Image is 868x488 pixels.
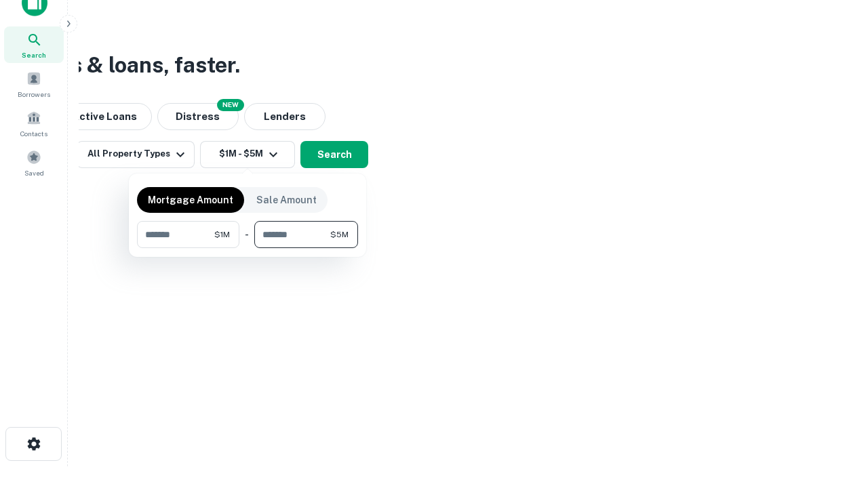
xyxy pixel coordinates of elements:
[800,380,868,445] iframe: Chat Widget
[245,221,249,248] div: -
[330,228,349,241] span: $5M
[148,192,233,207] p: Mortgage Amount
[214,228,230,241] span: $1M
[256,192,317,207] p: Sale Amount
